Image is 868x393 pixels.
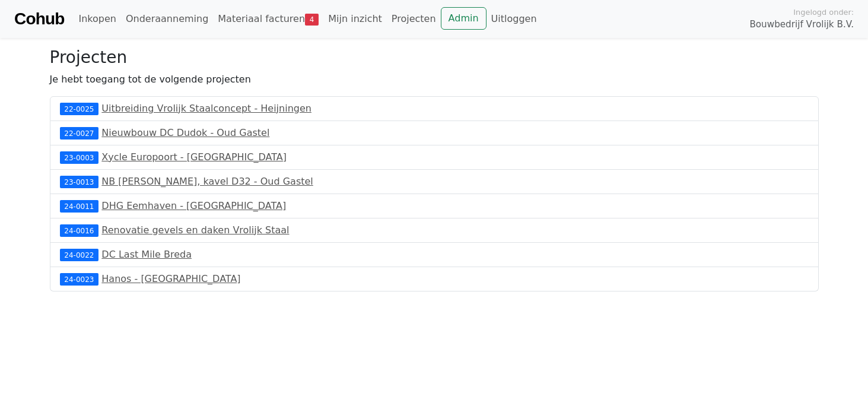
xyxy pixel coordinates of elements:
a: Hanos - [GEOGRAPHIC_DATA] [101,273,240,284]
a: Nieuwbouw DC Dudok - Oud Gastel [101,127,269,138]
a: Inkopen [74,7,120,31]
div: 24-0016 [60,224,99,236]
a: Cohub [14,5,64,33]
h3: Projecten [50,47,819,68]
div: 24-0011 [60,200,99,212]
div: 22-0025 [60,103,99,115]
a: Admin [441,7,487,30]
span: 4 [305,14,319,26]
div: 24-0023 [60,273,99,285]
a: Uitloggen [487,7,542,31]
a: Onderaanneming [121,7,213,31]
a: Renovatie gevels en daken Vrolijk Staal [101,224,289,236]
span: Ingelogd onder: [793,7,854,18]
a: Materiaal facturen4 [213,7,323,31]
div: 24-0022 [60,249,99,261]
a: Xycle Europoort - [GEOGRAPHIC_DATA] [101,151,287,163]
a: NB [PERSON_NAME], kavel D32 - Oud Gastel [101,176,313,187]
a: Projecten [387,7,441,31]
p: Je hebt toegang tot de volgende projecten [50,72,819,87]
div: 22-0027 [60,127,99,139]
div: 23-0003 [60,151,99,163]
span: Bouwbedrijf Vrolijk B.V. [749,18,854,31]
div: 23-0013 [60,176,99,188]
a: Uitbreiding Vrolijk Staalconcept - Heijningen [101,103,311,114]
a: DC Last Mile Breda [101,249,192,260]
a: Mijn inzicht [323,7,387,31]
a: DHG Eemhaven - [GEOGRAPHIC_DATA] [101,200,286,211]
